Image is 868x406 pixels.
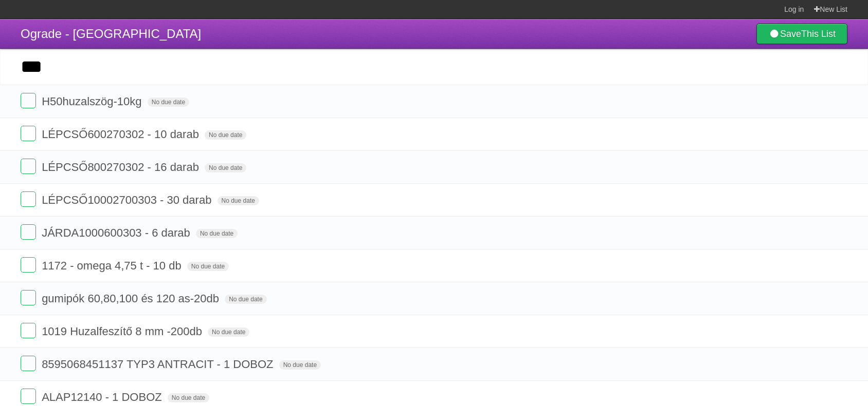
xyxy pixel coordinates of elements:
span: No due date [225,295,266,304]
span: No due date [218,196,259,205]
label: Done [21,323,36,338]
span: LÉPCSŐ800270302 - 16 darab [42,161,202,173]
span: No due date [187,262,229,271]
span: No due date [168,393,209,402]
span: No due date [205,163,246,172]
label: Done [21,159,36,174]
span: H50huzalszög-10kg [42,95,144,108]
span: No due date [196,229,238,238]
label: Done [21,257,36,273]
span: No due date [279,360,321,370]
label: Done [21,93,36,108]
a: SaveThis List [756,24,847,44]
span: JÁRDA1000600303 - 6 darab [42,226,193,239]
span: LÉPCSŐ10002700303 - 30 darab [42,194,214,206]
span: 8595068451137 TYP3 ANTRACIT - 1 DOBOZ [42,358,276,371]
label: Done [21,224,36,240]
span: 1172 - omega 4,75 t - 10 db [42,259,184,272]
label: Done [21,389,36,404]
label: Done [21,356,36,371]
span: Ograde - [GEOGRAPHIC_DATA] [21,27,201,41]
span: LÉPCSŐ600270302 - 10 darab [42,128,202,141]
label: Done [21,191,36,207]
span: No due date [208,327,249,337]
label: Done [21,126,36,141]
span: ALAP12140 - 1 DOBOZ [42,391,165,403]
span: No due date [205,130,246,140]
b: This List [801,29,836,39]
span: gumipók 60,80,100 és 120 as-20db [42,292,222,305]
span: 1019 Huzalfeszítő 8 mm -200db [42,325,205,338]
label: Done [21,290,36,305]
span: No due date [148,98,189,107]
